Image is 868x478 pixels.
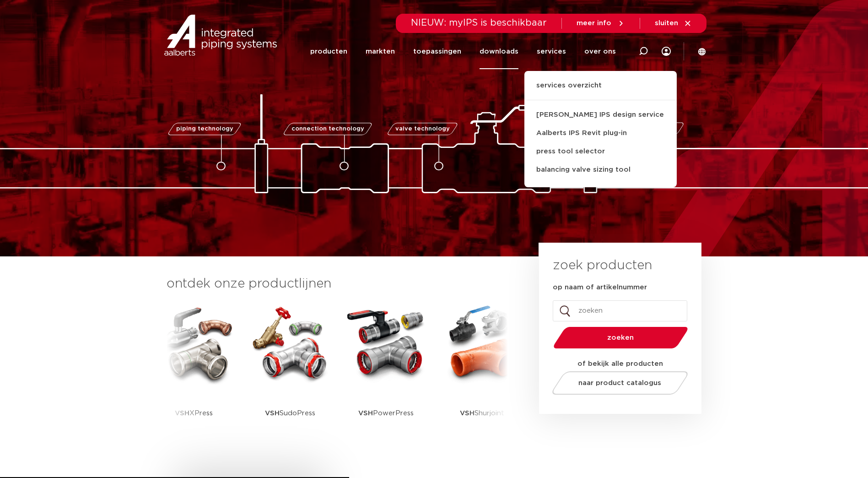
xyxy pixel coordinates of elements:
[175,410,189,417] strong: VSH
[550,326,691,349] button: zoeken
[578,380,661,386] span: naar product catalogus
[265,385,315,442] p: SudoPress
[460,385,504,442] p: Shurjoint
[249,302,331,442] a: VSHSudoPress
[553,283,647,292] label: op naam of artikelnummer
[577,334,664,341] span: zoeken
[441,302,523,442] a: VSHShurjoint
[358,385,414,442] p: PowerPress
[577,360,663,367] strong: of bekijk alle producten
[537,34,566,69] a: services
[550,371,690,395] a: naar product catalogus
[584,34,616,69] a: over ons
[345,302,427,442] a: VSHPowerPress
[358,410,373,417] strong: VSH
[413,34,461,69] a: toepassingen
[553,300,687,321] input: zoeken
[577,19,625,27] a: meer info
[395,126,450,132] span: valve technology
[524,161,677,179] a: balancing valve sizing tool
[265,410,280,417] strong: VSH
[524,124,677,142] a: Aalberts IPS Revit plug-in
[310,34,616,69] nav: Menu
[310,34,347,69] a: producten
[655,19,692,27] a: sluiten
[524,80,677,100] a: services overzicht
[175,385,213,442] p: XPress
[524,142,677,161] a: press tool selector
[524,106,677,124] a: [PERSON_NAME] IPS design service
[655,20,678,27] span: sluiten
[577,20,611,27] span: meer info
[460,410,474,417] strong: VSH
[176,126,233,132] span: piping technology
[366,34,395,69] a: markten
[553,256,652,275] h3: zoek producten
[480,34,518,69] a: downloads
[291,126,364,132] span: connection technology
[662,41,671,61] div: my IPS
[153,302,235,442] a: VSHXPress
[167,275,508,293] h3: ontdek onze productlijnen
[411,18,547,27] span: NIEUW: myIPS is beschikbaar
